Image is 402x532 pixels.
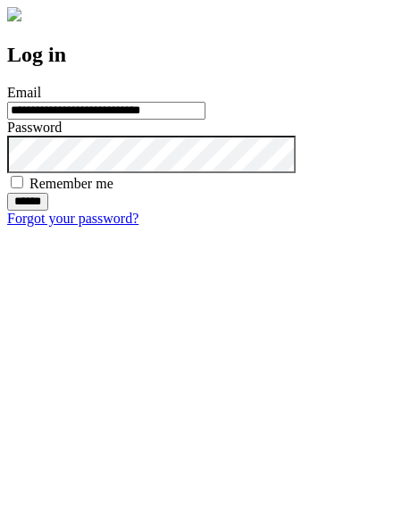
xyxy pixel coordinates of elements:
[7,211,138,226] a: Forgot your password?
[7,7,21,21] img: logo-4e3dc11c47720685a147b03b5a06dd966a58ff35d612b21f08c02c0306f2b779.png
[7,43,395,67] h2: Log in
[7,120,62,135] label: Password
[29,176,113,191] label: Remember me
[7,85,41,100] label: Email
